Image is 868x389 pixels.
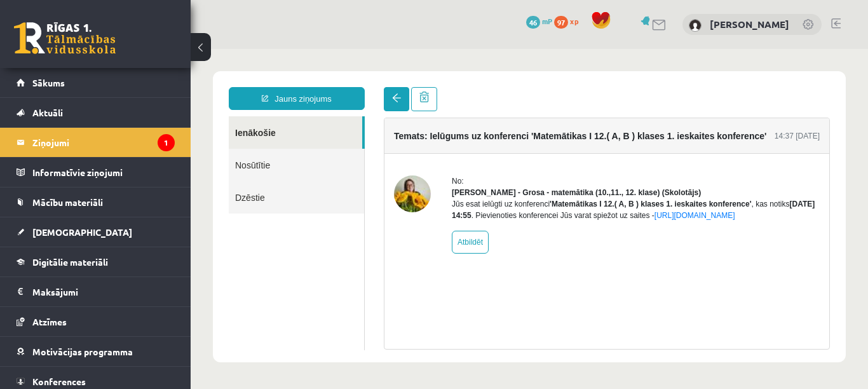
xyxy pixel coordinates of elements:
a: Ziņojumi1 [17,128,175,157]
a: Atbildēt [261,182,298,205]
span: Motivācijas programma [32,346,133,357]
legend: Informatīvie ziņojumi [32,158,175,187]
a: Rīgas 1. Tālmācības vidusskola [14,22,116,54]
a: [DEMOGRAPHIC_DATA] [17,217,175,247]
span: Aktuāli [32,107,63,118]
a: Informatīvie ziņojumi [17,158,175,187]
span: Konferences [32,376,86,387]
legend: Maksājumi [32,277,175,306]
a: [PERSON_NAME] [710,18,789,31]
div: No: [261,126,629,138]
span: Mācību materiāli [32,196,103,208]
div: 14:37 [DATE] [584,81,629,93]
a: Motivācijas programma [17,337,175,366]
span: Atzīmes [32,316,67,327]
span: xp [570,16,578,26]
a: Atzīmes [17,307,175,336]
legend: Ziņojumi [32,128,175,157]
h4: Temats: Ielūgums uz konferenci 'Matemātikas I 12.( A, B ) klases 1. ieskaites konference' [203,82,576,92]
a: [URL][DOMAIN_NAME] [464,162,545,171]
span: mP [542,16,552,26]
a: Ienākošie [38,67,172,100]
a: 97 xp [554,16,585,26]
div: Jūs esat ielūgti uz konferenci , kas notiks . Pievienoties konferencei Jūs varat spiežot uz saites - [261,149,629,172]
span: Sākums [32,77,65,88]
img: Roberts Reinis Liekniņš [689,19,702,32]
b: 'Matemātikas I 12.( A, B ) klases 1. ieskaites konference' [359,151,560,160]
a: Digitālie materiāli [17,247,175,276]
span: 46 [526,16,540,29]
img: Laima Tukāne - Grosa - matemātika (10.,11., 12. klase) [203,126,240,163]
a: Dzēstie [38,132,173,165]
a: Jauns ziņojums [38,38,174,61]
span: Digitālie materiāli [32,256,108,268]
a: Maksājumi [17,277,175,306]
i: 1 [158,134,175,151]
span: [DEMOGRAPHIC_DATA] [32,226,132,238]
a: Sākums [17,68,175,97]
a: Aktuāli [17,98,175,127]
a: Nosūtītie [38,100,173,132]
a: Mācību materiāli [17,188,175,217]
strong: [PERSON_NAME] - Grosa - matemātika (10.,11., 12. klase) (Skolotājs) [261,139,510,148]
a: 46 mP [526,16,552,26]
span: 97 [554,16,568,29]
